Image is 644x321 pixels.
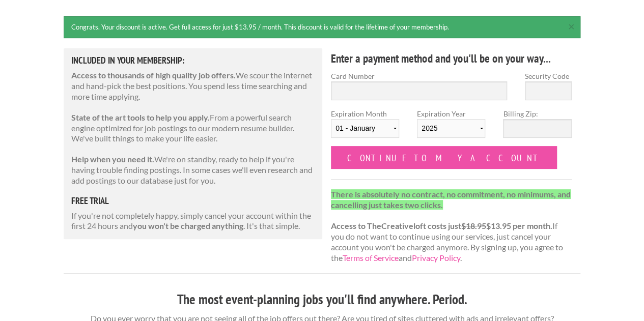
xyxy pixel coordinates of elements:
[71,154,315,186] p: We're on standby, ready to help if you're having trouble finding postings. In some cases we'll ev...
[71,112,315,144] p: From a powerful search engine optimized for job postings to our modern resume builder. We've buil...
[133,221,243,230] strong: you won't be charged anything
[331,189,572,264] p: If you do not want to continue using our services, just cancel your account you won't be charged ...
[331,221,552,230] strong: Access to TheCreativeloft costs just $13.95 per month.
[331,146,557,169] input: Continue to my account
[64,290,580,309] h3: The most event-planning jobs you'll find anywhere. Period.
[64,16,580,38] div: Congrats. Your discount is active. Get full access for just $13.95 / month. This discount is vali...
[412,253,460,262] a: Privacy Policy
[331,50,572,67] h4: Enter a payment method and you'll be on your way...
[71,211,315,232] p: If you're not completely happy, simply cancel your account within the first 24 hours and . It's t...
[331,108,399,146] label: Expiration Month
[71,70,236,80] strong: Access to thousands of high quality job offers.
[503,108,571,119] label: Billing Zip:
[71,112,210,122] strong: State of the art tools to help you apply.
[331,71,507,81] label: Card Number
[565,22,578,28] a: ×
[417,119,485,138] select: Expiration Year
[71,154,154,164] strong: Help when you need it.
[331,119,399,138] select: Expiration Month
[461,221,486,230] del: $18.95
[343,253,399,262] a: Terms of Service
[71,56,315,65] h5: Included in Your Membership:
[417,108,485,146] label: Expiration Year
[525,71,572,81] label: Security Code
[71,196,315,206] h5: free trial
[71,70,315,102] p: We scour the internet and hand-pick the best positions. You spend less time searching and more ti...
[331,189,571,210] strong: There is absolutely no contract, no commitment, no minimums, and cancelling just takes two clicks.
